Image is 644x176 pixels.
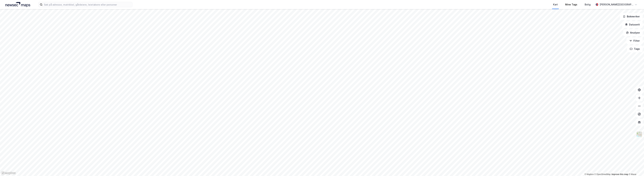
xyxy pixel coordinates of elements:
[636,131,642,138] img: Z
[627,160,644,176] div: Kontrollprogram for chat
[612,173,628,175] a: Improve this map
[600,3,633,7] div: [PERSON_NAME][GEOGRAPHIC_DATA]
[623,29,643,36] button: Analyse
[620,13,643,20] button: Bokmerker
[585,3,591,7] div: Bolig
[585,173,594,175] a: Mapbox
[627,160,644,176] iframe: Chat Widget
[594,173,611,175] a: OpenStreetMap
[627,46,643,52] button: Tags
[5,2,30,7] img: logo.a4113a55bc3d86da70a041830d287a7e.svg
[43,2,132,7] input: Søk på adresse, matrikkel, gårdeiere, leietakere eller personer
[627,37,643,44] button: Filter
[622,21,643,28] button: Datasett
[553,3,558,7] div: Kart
[1,171,16,175] a: Mapbox homepage
[565,3,577,7] div: Mine Tags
